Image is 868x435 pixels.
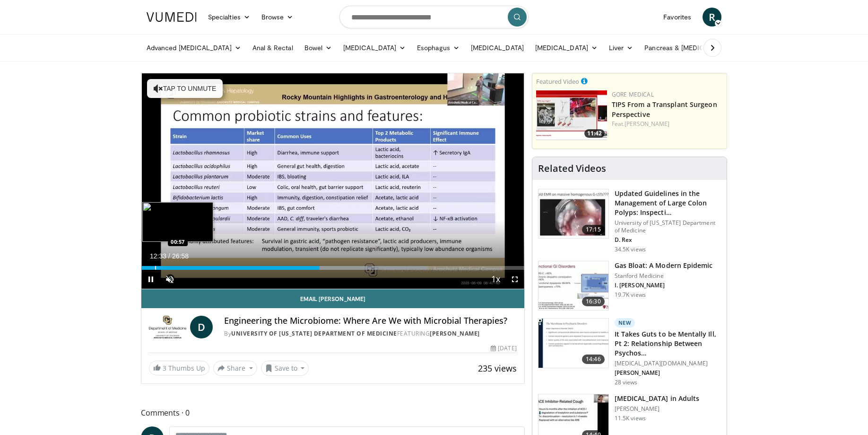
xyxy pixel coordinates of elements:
a: D [190,316,213,338]
a: Gore Medical [612,90,654,98]
small: Featured Video [536,77,579,86]
span: 16:30 [582,297,605,306]
img: 45d9ed29-37ad-44fa-b6cc-1065f856441c.150x105_q85_crop-smart_upscale.jpg [538,319,608,368]
h3: It Takes Guts to be Mentally Ill, Pt 2: Relationship Between Psychos… [615,329,721,358]
a: [PERSON_NAME] [625,120,669,128]
span: 26:58 [172,252,189,260]
img: 480ec31d-e3c1-475b-8289-0a0659db689a.150x105_q85_crop-smart_upscale.jpg [538,261,608,311]
a: [PERSON_NAME] [430,329,480,337]
h4: Related Videos [538,163,606,174]
h3: Gas Bloat: A Modern Epidemic [615,261,713,270]
div: By FEATURING [224,329,516,338]
span: 11:42 [584,129,605,138]
span: / [168,252,170,260]
span: 14:46 [582,355,605,364]
input: Search topics, interventions [339,6,529,28]
img: dfcfcb0d-b871-4e1a-9f0c-9f64970f7dd8.150x105_q85_crop-smart_upscale.jpg [538,189,608,239]
a: Specialties [202,8,256,27]
span: 235 views [478,363,517,374]
p: New [615,318,635,328]
h3: [MEDICAL_DATA] in Adults [615,394,699,403]
a: 11:42 [536,90,607,140]
a: Esophagus [411,38,465,57]
a: [MEDICAL_DATA] [529,38,603,57]
span: Comments 0 [141,407,525,419]
a: Email [PERSON_NAME] [141,289,524,308]
a: Favorites [658,8,697,27]
button: Playback Rate [486,270,505,289]
img: VuMedi Logo [147,12,197,22]
p: [PERSON_NAME] [615,369,721,377]
div: Feat. [612,120,723,128]
div: [DATE] [491,344,516,353]
a: 14:46 New It Takes Guts to be Mentally Ill, Pt 2: Relationship Between Psychos… [MEDICAL_DATA][DO... [538,318,721,386]
a: University of [US_STATE] Department of Medicine [231,329,397,337]
img: University of Colorado Department of Medicine [149,316,186,338]
p: University of [US_STATE] Department of Medicine [615,219,721,234]
h4: Engineering the Microbiome: Where Are We with Microbial Therapies? [224,316,516,326]
p: Stanford Medicine [615,272,713,280]
a: Liver [603,38,639,57]
a: R [703,8,721,27]
span: 12:33 [150,252,166,260]
p: 11.5K views [615,415,646,422]
a: Advanced [MEDICAL_DATA] [141,38,247,57]
img: image.jpeg [142,202,213,242]
p: [MEDICAL_DATA][DOMAIN_NAME] [615,360,721,367]
a: [MEDICAL_DATA] [465,38,529,57]
button: Tap to unmute [147,79,223,98]
video-js: Video Player [141,73,524,289]
span: 17:15 [582,225,605,234]
img: 4003d3dc-4d84-4588-a4af-bb6b84f49ae6.150x105_q85_crop-smart_upscale.jpg [536,90,607,140]
button: Pause [141,270,160,289]
a: 16:30 Gas Bloat: A Modern Epidemic Stanford Medicine I. [PERSON_NAME] 19.7K views [538,261,721,311]
p: 34.5K views [615,246,646,253]
a: TIPS From a Transplant Surgeon Perspective [612,100,717,119]
p: [PERSON_NAME] [615,405,699,413]
button: Share [213,361,257,376]
a: Bowel [299,38,338,57]
p: I. [PERSON_NAME] [615,282,713,289]
span: 3 [163,364,166,373]
p: D. Rex [615,236,721,244]
a: Browse [256,8,299,27]
button: Fullscreen [505,270,524,289]
p: 28 views [615,379,638,386]
h3: Updated Guidelines in the Management of Large Colon Polyps: Inspecti… [615,189,721,217]
a: 3 Thumbs Up [149,361,209,375]
a: [MEDICAL_DATA] [338,38,411,57]
p: 19.7K views [615,291,646,299]
div: Progress Bar [141,266,524,270]
a: Anal & Rectal [247,38,299,57]
a: Pancreas & [MEDICAL_DATA] [639,38,749,57]
button: Save to [261,361,309,376]
button: Unmute [160,270,179,289]
a: 17:15 Updated Guidelines in the Management of Large Colon Polyps: Inspecti… University of [US_STA... [538,189,721,253]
